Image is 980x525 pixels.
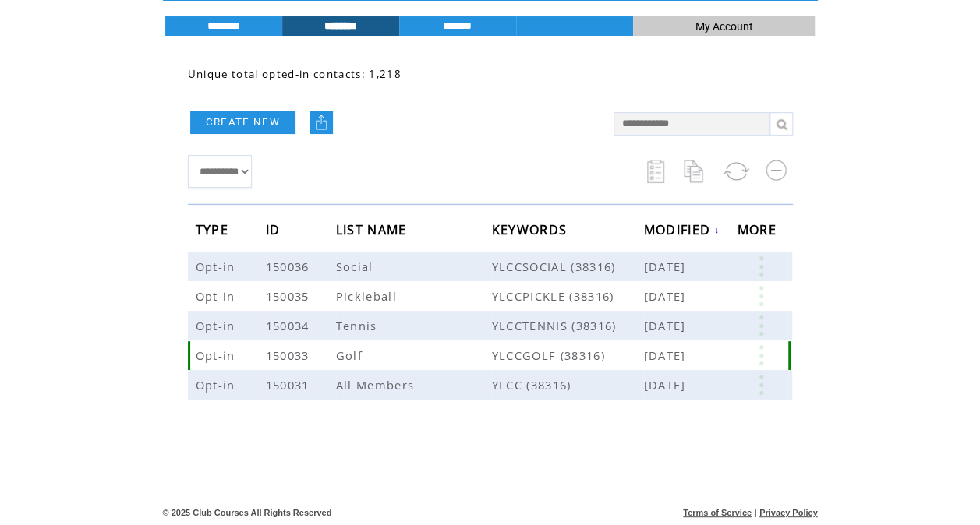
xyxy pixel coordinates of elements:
a: Terms of Service [683,508,752,517]
a: KEYWORDS [492,224,571,234]
a: Privacy Policy [759,508,818,517]
span: [DATE] [644,318,690,333]
a: LIST NAME [336,224,411,234]
span: Opt-in [196,288,239,304]
span: © 2025 Club Courses All Rights Reserved [163,508,332,517]
span: 150034 [266,318,313,333]
span: 150035 [266,288,313,304]
span: [DATE] [644,347,690,363]
a: ID [266,224,285,234]
span: Social [336,259,377,274]
span: [DATE] [644,288,690,304]
a: CREATE NEW [190,111,295,134]
span: Golf [336,347,366,363]
span: My Account [695,20,753,33]
span: Opt-in [196,259,239,274]
span: Tennis [336,318,381,333]
a: TYPE [196,224,232,234]
img: upload.png [313,115,329,130]
span: ID [266,217,285,246]
a: MODIFIED↓ [644,225,720,234]
span: Opt-in [196,377,239,393]
span: All Members [336,377,419,393]
span: YLCCPICKLE (38316) [492,288,644,304]
span: MORE [738,217,780,246]
span: 150036 [266,259,313,274]
span: YLCCTENNIS (38316) [492,318,644,333]
span: [DATE] [644,259,690,274]
span: YLCCSOCIAL (38316) [492,259,644,274]
span: YLCC (38316) [492,377,644,393]
span: MODIFIED [644,217,715,246]
span: Pickleball [336,288,401,304]
span: Opt-in [196,318,239,333]
span: LIST NAME [336,217,411,246]
span: | [754,508,756,517]
span: Unique total opted-in contacts: 1,218 [188,67,402,81]
span: 150033 [266,347,313,363]
span: 150031 [266,377,313,393]
span: KEYWORDS [492,217,571,246]
span: [DATE] [644,377,690,393]
span: YLCCGOLF (38316) [492,347,644,363]
span: TYPE [196,217,232,246]
span: Opt-in [196,347,239,363]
